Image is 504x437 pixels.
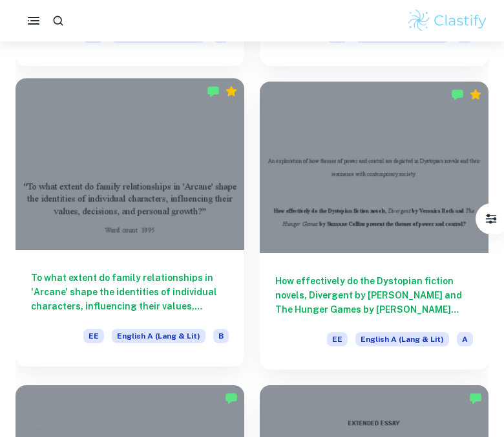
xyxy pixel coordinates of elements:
img: Marked [225,392,238,405]
h6: How effectively do the Dystopian fiction novels, Divergent by [PERSON_NAME] and The Hunger Games ... [275,274,473,317]
img: Marked [469,392,482,405]
span: A [457,332,473,346]
img: Marked [451,88,464,101]
span: EE [83,329,104,343]
img: Clastify logo [406,8,488,34]
div: Premium [225,85,238,98]
h6: To what extent do family relationships in 'Arcane' shape the identities of individual characters,... [31,271,229,313]
span: B [213,329,229,343]
div: Premium [469,88,482,101]
img: Marked [207,85,220,98]
span: English A (Lang & Lit) [112,329,205,343]
a: To what extent do family relationships in 'Arcane' shape the identities of individual characters,... [16,82,244,370]
button: Filter [478,206,504,232]
a: How effectively do the Dystopian fiction novels, Divergent by [PERSON_NAME] and The Hunger Games ... [260,82,488,370]
span: EE [327,332,348,346]
span: English A (Lang & Lit) [355,332,449,346]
